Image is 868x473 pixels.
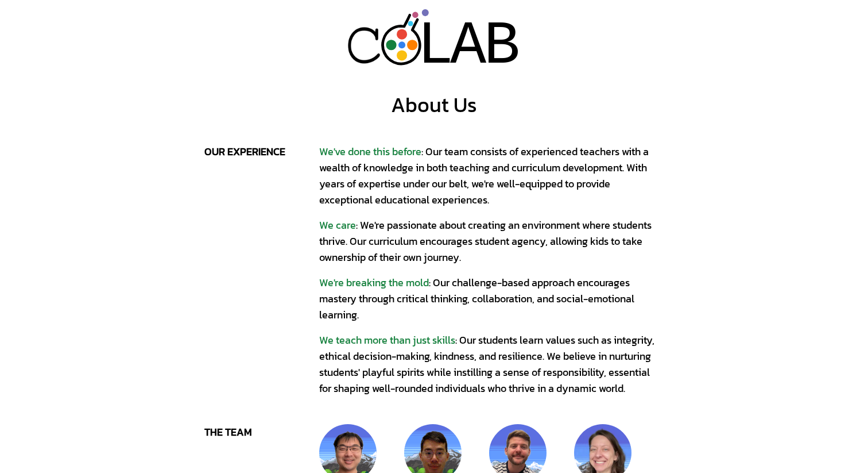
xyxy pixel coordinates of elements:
div: our experience [204,144,319,160]
div: the team [204,424,319,440]
span: We teach more than just skills [319,332,455,348]
span: We've done this before [319,144,421,159]
div: : We're passionate about creating an environment where students thrive. Our curriculum encourages... [319,217,664,266]
a: LAB [320,9,548,66]
span: We're breaking the mold [319,275,429,290]
div: A [451,10,487,83]
div: L [417,10,454,83]
div: B [485,10,521,83]
div: : Our students learn values such as integrity, ethical decision-making, kindness, and resilience.... [319,332,664,397]
span: We care [319,217,356,233]
div: About Us [391,93,477,116]
div: : Our team consists of experienced teachers with a wealth of knowledge in both teaching and curri... [319,144,664,208]
div: : Our challenge-based approach encourages mastery through critical thinking, collaboration, and s... [319,275,664,323]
